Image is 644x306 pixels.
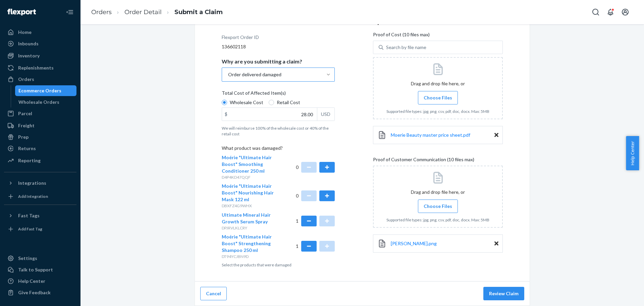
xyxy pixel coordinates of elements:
[386,44,426,51] div: Search by file name
[18,278,45,285] div: Help Center
[589,5,602,19] button: Open Search Box
[296,233,335,259] div: 1
[222,212,271,224] span: Ultimate Mineral Hair Growth Serum Spray
[228,71,281,78] div: Order delivered damaged
[626,136,639,170] button: Help Center
[18,180,46,186] div: Integrations
[174,8,223,16] a: Submit a Claim
[15,97,77,107] a: Wholesale Orders
[4,27,76,38] a: Home
[391,241,437,246] span: [PERSON_NAME].png
[4,120,76,131] a: Freight
[18,52,40,59] div: Inventory
[18,87,61,94] div: Ecommerce Orders
[391,240,437,247] a: [PERSON_NAME].png
[18,64,54,71] div: Replenishments
[4,74,76,85] a: Orders
[222,145,335,154] p: What product was damaged?
[619,5,632,19] button: Open account menu
[4,132,76,142] a: Prep
[230,99,263,106] span: Wholesale Cost
[4,62,76,73] a: Replenishments
[222,262,335,268] p: Select the products that were damaged
[222,155,272,174] span: Moérie "Ultimate Hair Boost" Smoothing Conditioner 250 ml
[18,193,48,199] div: Add Integration
[296,154,335,180] div: 0
[4,178,76,188] button: Integrations
[222,100,227,105] input: Wholesale Cost
[222,254,278,259] p: DT94YCJBN9D
[222,125,335,137] p: We will reimburse 100% of the wholesale cost or 40% of the retail cost
[222,58,302,65] p: Why are you submitting a claim?
[15,85,77,96] a: Ecommerce Orders
[222,43,335,50] div: 136602118
[483,287,524,300] button: Review Claim
[222,34,259,43] div: Flexport Order ID
[18,226,42,232] div: Add Fast Tag
[18,29,32,36] div: Home
[18,122,35,129] div: Freight
[18,110,32,117] div: Parcel
[4,143,76,154] a: Returns
[4,253,76,264] a: Settings
[222,234,272,253] span: Moérie "Ultimate Hair Boost" Strengthening Shampoo 250 ml
[63,5,76,19] button: Close Navigation
[269,100,274,105] input: Retail Cost
[18,40,39,47] div: Inbounds
[222,183,274,202] span: Moérie "Ultimate Hair Boost" Nourishing Hair Mask 122 ml
[4,287,76,298] button: Give Feedback
[296,183,335,209] div: 0
[18,76,34,83] div: Orders
[4,264,76,275] a: Talk to Support
[4,276,76,287] a: Help Center
[4,210,76,221] button: Fast Tags
[317,108,334,121] div: USD
[373,156,474,166] span: Proof of Customer Communication (10 files max)
[296,212,335,231] div: 1
[222,225,278,231] p: DPJRVLKLCRY
[18,99,59,105] div: Wholesale Orders
[18,255,37,262] div: Settings
[18,134,29,140] div: Prep
[222,108,230,121] div: $
[86,2,228,22] ol: breadcrumbs
[222,90,286,99] span: Total Cost of Affected Item(s)
[200,287,227,300] button: Cancel
[222,174,278,180] p: D4P4KD47QQF
[391,132,470,138] a: Moerie Beauty master price sheet.pdf
[424,94,452,101] span: Choose Files
[424,203,452,210] span: Choose Files
[18,157,41,164] div: Reporting
[18,145,36,152] div: Returns
[4,224,76,234] a: Add Fast Tag
[18,212,40,219] div: Fast Tags
[4,50,76,61] a: Inventory
[277,99,300,106] span: Retail Cost
[124,8,162,16] a: Order Detail
[91,8,112,16] a: Orders
[604,5,617,19] button: Open notifications
[222,108,317,121] input: $USD
[391,132,470,138] span: Moerie Beauty master price sheet.pdf
[4,155,76,166] a: Reporting
[7,9,36,15] img: Flexport logo
[4,191,76,202] a: Add Integration
[4,38,76,49] a: Inbounds
[18,289,51,296] div: Give Feedback
[222,203,278,209] p: DBXFZ4G9WHX
[4,108,76,119] a: Parcel
[373,31,430,41] span: Proof of Cost (10 files max)
[18,266,53,273] div: Talk to Support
